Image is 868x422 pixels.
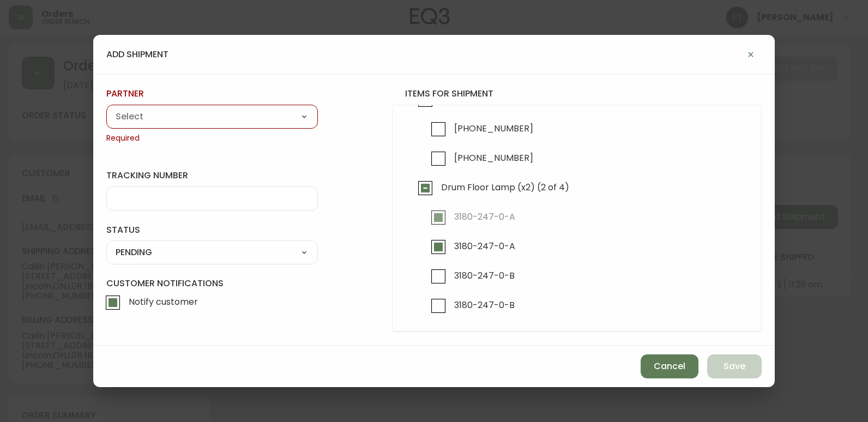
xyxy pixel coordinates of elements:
span: 3180-247-0-A [454,240,515,252]
span: 3180-247-0-B [454,299,515,311]
h4: items for shipment [392,88,762,100]
h4: add shipment [106,49,168,61]
span: Drum Floor Lamp (x2) (2 of 4) [441,182,569,193]
span: Required [106,133,318,144]
span: 3180-247-0-A [454,211,515,222]
label: Customer Notifications [106,278,318,315]
span: [PHONE_NUMBER] [454,123,533,134]
label: tracking number [106,170,318,182]
label: partner [106,88,318,100]
span: EQ3 LED Bulbs (x2) (0 of 2) [441,93,554,105]
span: 3180-247-0-B [454,270,515,281]
button: Cancel [641,354,698,378]
span: Notify customer [129,296,198,308]
span: [PHONE_NUMBER] [454,152,533,164]
span: Cancel [654,360,685,372]
label: status [106,224,318,236]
